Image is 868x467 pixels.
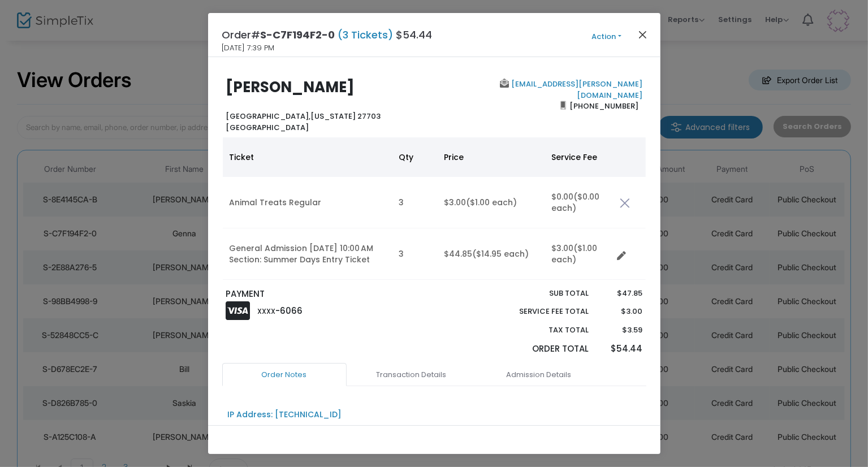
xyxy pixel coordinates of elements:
p: Order Total [493,343,589,356]
div: Data table [223,137,646,280]
th: Qty [392,137,438,177]
span: XXXX [258,306,276,316]
p: Tax Total [493,325,589,336]
a: Order Notes [222,363,347,387]
p: $3.00 [600,306,642,317]
p: Service Fee Total [493,306,589,317]
span: ($0.00 each) [552,191,600,214]
th: Ticket [223,137,392,177]
p: $54.44 [600,343,642,356]
p: $47.85 [600,288,642,299]
td: General Admission [DATE] 10:00 AM Section: Summer Days Entry Ticket [223,228,392,280]
span: [DATE] 7:39 PM [222,42,275,54]
span: ($14.95 each) [473,248,529,260]
p: PAYMENT [226,288,429,301]
span: -6066 [276,305,303,317]
h4: Order# $54.44 [222,27,433,42]
a: Admission Details [477,363,601,387]
th: Price [438,137,545,177]
td: $3.00 [545,228,613,280]
p: $3.59 [600,325,642,336]
span: [GEOGRAPHIC_DATA], [226,111,310,122]
div: IP Address: [TECHNICAL_ID] [227,409,342,421]
td: $44.85 [438,228,545,280]
a: [EMAIL_ADDRESS][PERSON_NAME][DOMAIN_NAME] [509,79,642,101]
td: 3 [392,228,438,280]
b: [US_STATE] 27703 [GEOGRAPHIC_DATA] [226,111,381,133]
span: S-C7F194F2-0 [261,28,335,42]
th: Service Fee [545,137,613,177]
button: Close [635,27,650,42]
button: Action [573,31,641,43]
img: cross.png [620,198,630,208]
a: Transaction Details [349,363,474,387]
span: (3 Tickets) [335,28,396,42]
b: [PERSON_NAME] [226,77,355,97]
span: ($1.00 each) [552,243,598,265]
p: Sub total [493,288,589,299]
td: 3 [392,177,438,228]
td: $0.00 [545,177,613,228]
span: ($1.00 each) [467,197,517,208]
td: Animal Treats Regular [223,177,392,228]
span: [PHONE_NUMBER] [566,97,642,115]
td: $3.00 [438,177,545,228]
